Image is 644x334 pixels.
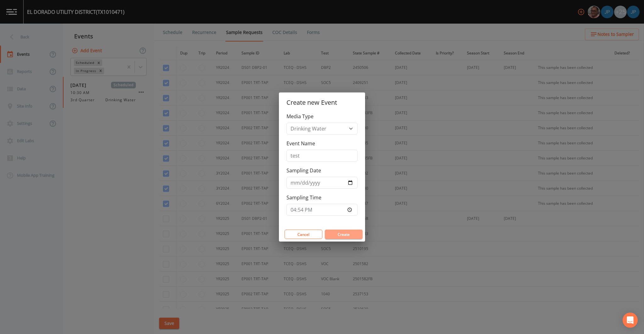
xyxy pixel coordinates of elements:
h2: Create new Event [279,92,365,113]
label: Sampling Time [286,194,321,201]
label: Media Type [286,113,314,120]
div: Open Intercom Messenger [623,313,638,328]
button: Cancel [285,230,322,239]
button: Create [325,230,363,239]
label: Event Name [286,140,315,147]
label: Sampling Date [286,167,321,174]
